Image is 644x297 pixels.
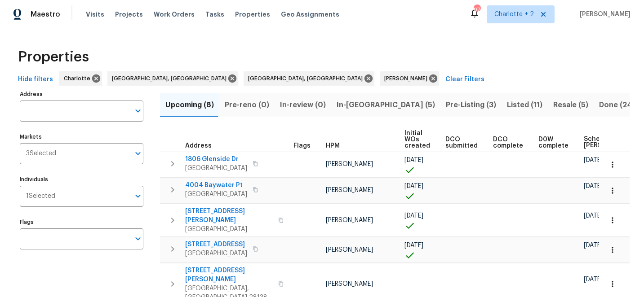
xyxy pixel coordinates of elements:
span: [PERSON_NAME] [326,217,373,223]
span: [DATE] [584,183,603,189]
span: [GEOGRAPHIC_DATA], [GEOGRAPHIC_DATA] [112,74,230,83]
button: Hide filters [14,71,57,88]
button: Open [132,190,144,202]
span: In-review (0) [280,99,326,111]
span: [DATE] [584,276,603,283]
span: Work Orders [154,10,195,19]
span: Upcoming (8) [165,99,214,111]
span: Tasks [205,11,224,17]
span: HPM [326,143,340,149]
span: Hide filters [18,74,53,85]
label: Markets [20,134,143,140]
span: Initial WOs created [404,130,430,149]
span: [DATE] [404,242,423,249]
span: Properties [235,10,270,19]
span: Flags [293,143,311,149]
span: DCO submitted [445,136,478,149]
button: Clear Filters [442,71,488,88]
span: [STREET_ADDRESS][PERSON_NAME] [185,207,273,225]
span: [STREET_ADDRESS][PERSON_NAME] [185,266,273,284]
span: [STREET_ADDRESS] [185,240,247,249]
div: 97 [474,5,480,14]
span: 3 Selected [26,150,56,157]
span: 1 Selected [26,192,55,200]
span: [GEOGRAPHIC_DATA], [GEOGRAPHIC_DATA] [248,74,366,83]
label: Address [20,92,143,97]
span: Charlotte [64,74,94,83]
span: Charlotte + 2 [494,10,534,19]
span: Listed (11) [507,99,542,111]
span: Visits [86,10,104,19]
span: 1806 Glenside Dr [185,155,247,164]
span: [PERSON_NAME] [326,161,373,167]
span: Address [185,143,212,149]
span: Scheduled [PERSON_NAME] [584,136,635,148]
span: Projects [115,10,143,19]
span: Properties [18,52,89,61]
label: Individuals [20,177,143,182]
span: In-[GEOGRAPHIC_DATA] (5) [337,99,435,111]
span: [GEOGRAPHIC_DATA] [185,249,247,258]
span: [DATE] [584,157,603,163]
span: Resale (5) [553,99,588,111]
span: 4004 Baywater Pt [185,181,247,190]
span: [PERSON_NAME] [326,281,373,287]
span: [PERSON_NAME] [576,10,631,19]
span: [GEOGRAPHIC_DATA] [185,225,273,234]
div: Charlotte [59,71,102,86]
div: [GEOGRAPHIC_DATA], [GEOGRAPHIC_DATA] [244,71,374,86]
button: Open [132,147,144,160]
span: [PERSON_NAME] [384,74,431,83]
span: DCO complete [493,136,523,149]
label: Flags [20,219,143,225]
span: [DATE] [404,157,423,163]
span: Done (243) [599,99,640,111]
button: Open [132,232,144,245]
span: Maestro [31,10,60,19]
span: [PERSON_NAME] [326,247,373,253]
span: Pre-Listing (3) [446,99,496,111]
span: [PERSON_NAME] [326,187,373,193]
span: Pre-reno (0) [225,99,269,111]
span: [DATE] [404,183,423,189]
span: [GEOGRAPHIC_DATA] [185,164,247,173]
span: Clear Filters [445,74,484,85]
span: [DATE] [404,213,423,219]
span: Geo Assignments [281,10,339,19]
span: [GEOGRAPHIC_DATA] [185,190,247,199]
div: [PERSON_NAME] [380,71,439,86]
button: Open [132,105,144,117]
span: [DATE] [584,242,603,249]
span: D0W complete [538,136,568,149]
div: [GEOGRAPHIC_DATA], [GEOGRAPHIC_DATA] [107,71,238,86]
span: [DATE] [584,213,603,219]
